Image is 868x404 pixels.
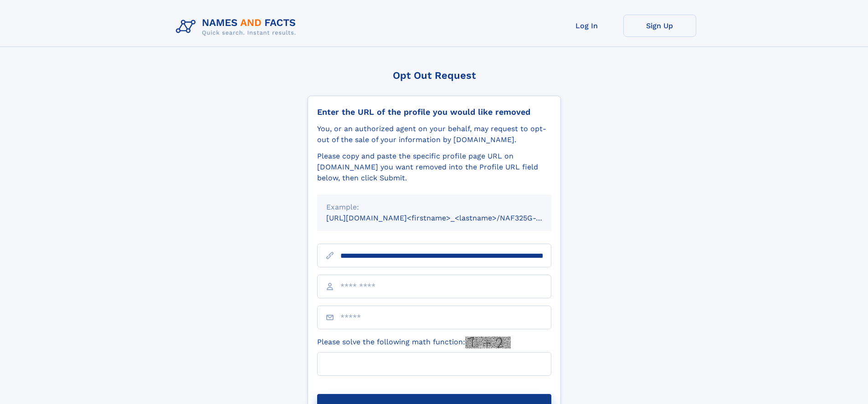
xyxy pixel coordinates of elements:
[623,15,696,37] a: Sign Up
[326,214,569,222] small: [URL][DOMAIN_NAME]<firstname>_<lastname>/NAF325G-xxxxxxxx
[308,70,561,81] div: Opt Out Request
[172,15,303,39] img: Logo Names and Facts
[317,337,511,348] label: Please solve the following math function:
[317,107,551,117] div: Enter the URL of the profile you would like removed
[550,15,623,37] a: Log In
[326,202,542,213] div: Example:
[317,151,551,184] div: Please copy and paste the specific profile page URL on [DOMAIN_NAME] you want removed into the Pr...
[317,123,551,145] div: You, or an authorized agent on your behalf, may request to opt-out of the sale of your informatio...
